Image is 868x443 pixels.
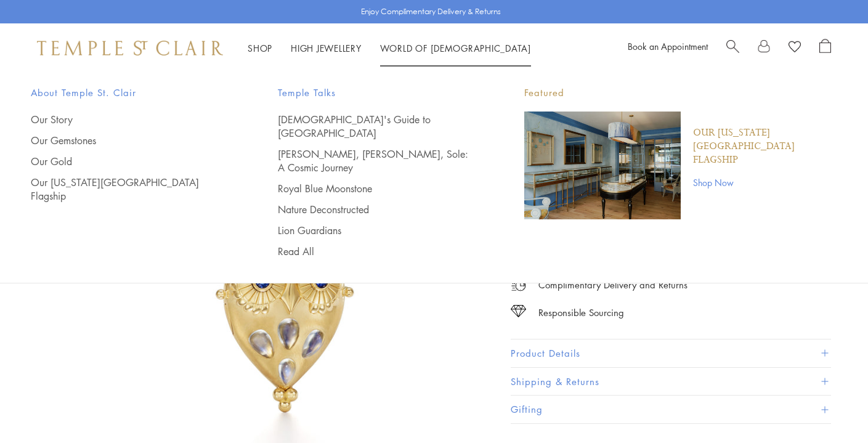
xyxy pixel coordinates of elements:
[524,85,837,100] p: Featured
[31,176,229,203] a: Our [US_STATE][GEOGRAPHIC_DATA] Flagship
[538,277,688,293] p: Complimentary Delivery and Returns
[248,42,272,54] a: ShopShop
[380,42,531,54] a: World of [DEMOGRAPHIC_DATA]World of [DEMOGRAPHIC_DATA]
[361,6,501,18] p: Enjoy Complimentary Delivery & Returns
[278,224,476,237] a: Lion Guardians
[511,277,526,293] img: icon_delivery.svg
[278,113,476,140] a: [DEMOGRAPHIC_DATA]'s Guide to [GEOGRAPHIC_DATA]
[37,41,223,55] img: Temple St. Clair
[806,385,856,431] iframe: Gorgias live chat messenger
[511,396,831,423] button: Gifting
[511,305,526,317] img: icon_sourcing.svg
[291,42,362,54] a: High JewelleryHigh Jewellery
[31,155,229,168] a: Our Gold
[511,339,831,367] button: Product Details
[693,126,837,167] a: Our [US_STATE][GEOGRAPHIC_DATA] Flagship
[31,113,229,126] a: Our Story
[511,368,831,396] button: Shipping & Returns
[278,203,476,216] a: Nature Deconstructed
[819,39,831,57] a: Open Shopping Bag
[278,245,476,258] a: Read All
[278,182,476,195] a: Royal Blue Moonstone
[628,40,708,52] a: Book an Appointment
[278,147,476,174] a: [PERSON_NAME], [PERSON_NAME], Sole: A Cosmic Journey
[538,305,624,320] div: Responsible Sourcing
[789,39,801,57] a: View Wishlist
[726,39,739,57] a: Search
[31,85,229,100] span: About Temple St. Clair
[693,176,837,189] a: Shop Now
[248,41,531,56] nav: Main navigation
[278,85,476,100] span: Temple Talks
[31,134,229,147] a: Our Gemstones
